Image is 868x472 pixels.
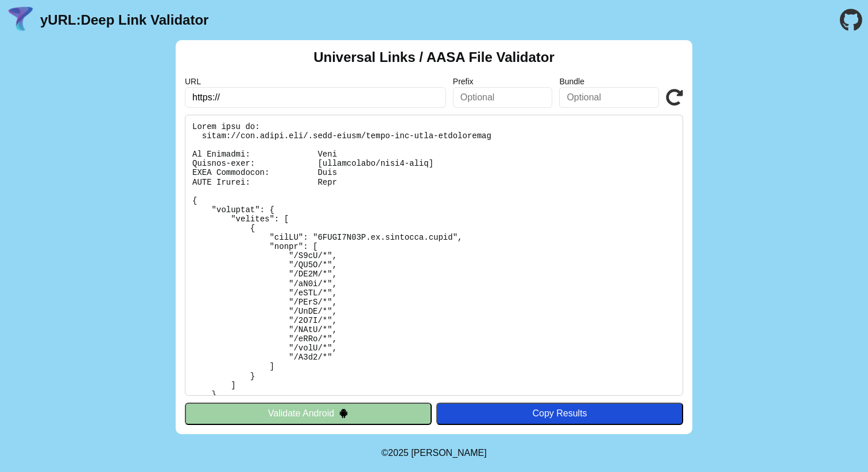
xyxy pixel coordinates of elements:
[442,408,677,419] div: Copy Results
[436,403,683,424] button: Copy Results
[388,448,409,458] span: 2025
[313,49,555,65] h2: Universal Links / AASA File Validator
[453,87,553,108] input: Optional
[559,87,659,108] input: Optional
[6,5,36,35] img: yURL Logo
[339,408,348,418] img: droidIcon.svg
[185,403,432,424] button: Validate Android
[559,77,659,86] label: Bundle
[185,87,446,108] input: Required
[411,448,487,458] a: Michael Ibragimchayev's Personal Site
[185,115,683,396] pre: Lorem ipsu do: sitam://con.adipi.eli/.sedd-eiusm/tempo-inc-utla-etdoloremag Al Enimadmi: Veni Qui...
[453,77,553,86] label: Prefix
[185,77,446,86] label: URL
[381,434,486,472] footer: ©
[40,12,208,28] a: yURL:Deep Link Validator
